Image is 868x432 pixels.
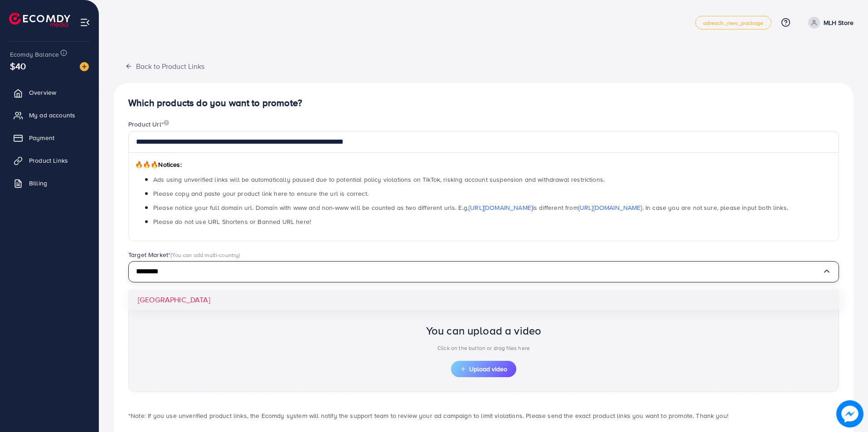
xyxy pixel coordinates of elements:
span: $40 [10,59,26,73]
label: Target Market [128,250,240,259]
img: image [836,400,863,427]
span: Billing [29,179,47,188]
a: Product Links [7,151,92,170]
p: MLH Store [824,17,853,28]
button: Back to Product Links [114,56,216,76]
a: adreach_new_package [695,16,771,29]
span: Ecomdy Balance [10,50,59,59]
a: Overview [7,83,92,102]
img: image [80,62,89,71]
div: Search for option [128,261,839,282]
a: [URL][DOMAIN_NAME] [469,203,533,212]
span: Overview [29,88,56,97]
span: Notices: [135,160,182,169]
img: logo [9,13,70,27]
h4: Which products do you want to promote? [128,97,839,109]
span: Product Links [29,156,68,165]
span: Please notice your full domain url. Domain with www and non-www will be counted as two different ... [153,203,788,212]
span: Please copy and paste your product link here to ensure the url is correct. [153,189,369,198]
li: [GEOGRAPHIC_DATA] [129,290,839,310]
span: Please do not use URL Shortens or Banned URL here! [153,217,311,226]
span: 🔥🔥🔥 [135,160,158,169]
p: *Note: If you use unverified product links, the Ecomdy system will notify the support team to rev... [128,410,839,421]
span: (You can add multi-country) [170,251,240,259]
span: My ad accounts [29,111,75,120]
span: Payment [29,133,54,142]
h2: You can upload a video [426,324,542,337]
img: image [164,120,169,126]
a: My ad accounts [7,106,92,124]
span: adreach_new_package [703,20,764,26]
button: Upload video [451,361,516,377]
span: Upload video [460,366,507,372]
a: [URL][DOMAIN_NAME] [578,203,642,212]
p: Click on the button or drag files here [426,343,542,354]
span: Ads using unverified links will be automatically paused due to potential policy violations on Tik... [153,175,605,184]
img: menu [80,17,90,28]
a: MLH Store [805,17,853,29]
label: Product Url [128,120,169,129]
a: Payment [7,129,92,147]
a: Billing [7,174,92,192]
input: Search for option [136,265,822,279]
